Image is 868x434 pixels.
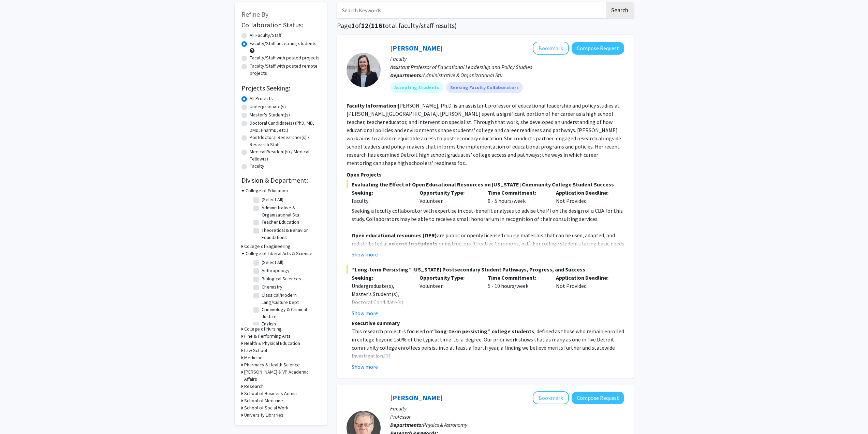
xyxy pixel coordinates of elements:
[244,397,283,404] h3: School of Medicine
[572,42,624,55] button: Compose Request to Stacey Brockman
[244,390,297,397] h3: School of Business Admin
[352,320,400,326] strong: Executive summary
[352,197,410,205] div: Faculty
[420,274,477,282] p: Opportunity Type:
[533,42,569,55] button: Add Stacey Brockman to Bookmarks
[244,325,282,333] h3: College of Nursing
[250,111,290,118] label: Master's Student(s)
[556,274,614,282] p: Application Deadline:
[244,333,291,340] h3: Fine & Performing Arts
[262,219,299,226] label: Teacher Education
[390,44,443,52] a: [PERSON_NAME]
[556,188,614,197] p: Application Deadline:
[488,274,546,282] p: Time Commitment:
[250,62,320,77] label: Faculty/Staff with posted remote projects
[390,421,423,428] b: Departments:
[432,328,534,335] strong: “long-term persisting” college students
[361,21,369,30] span: 12
[352,282,410,323] div: Undergraduate(s), Master's Student(s), Doctoral Candidate(s) (PhD, MD, DMD, PharmD, etc.)
[483,188,551,205] div: 0 - 5 hours/week
[390,63,624,71] p: Assistant Professor of Educational Leadership and Policy Studies
[250,40,317,47] label: Faculty/Staff accepting students
[241,21,320,29] h2: Collaboration Status:
[390,55,624,63] p: Faculty
[241,10,268,18] span: Refine By
[551,274,619,317] div: Not Provided
[244,411,283,419] h3: University Libraries
[572,392,624,404] button: Compose Request to Robert Harr
[352,327,624,360] p: This research project is focused on , defined as those who remain enrolled in college beyond 150%...
[420,188,477,197] p: Opportunity Type:
[347,265,624,274] span: “Long-term Persisting” [US_STATE] Postsecondary Student Pathways, Progress, and Success
[262,275,301,282] label: Biological Sciences
[384,352,391,359] a: [1]
[250,54,320,61] label: Faculty/Staff with posted projects
[246,250,312,257] h3: College of Liberal Arts & Science
[262,320,276,327] label: English
[241,84,320,92] h2: Projects Seeking:
[262,283,282,291] label: Chemistry
[262,204,318,219] label: Administrative & Organizational Stu
[390,82,443,93] mat-chip: Accepting Students
[352,232,437,239] u: Open educational resources (OER)
[262,196,283,203] label: (Select All)
[388,240,438,247] u: no cost to students
[551,188,619,205] div: Not Provided
[446,82,523,93] mat-chip: Seeking Faculty Collaborators
[347,180,624,188] span: Evaluating the Effect of Open Educational Resources on [US_STATE] Community College Student Success
[390,72,423,79] b: Departments:
[352,188,410,197] p: Seeking:
[351,21,355,30] span: 1
[241,176,320,184] h2: Division & Department:
[262,267,290,274] label: Anthropology
[244,354,263,361] h3: Medicine
[423,421,467,428] span: Physics & Astronomy
[352,309,378,317] button: Show more
[244,383,264,390] h3: Research
[352,363,378,371] button: Show more
[244,340,300,347] h3: Health & Physical Education
[262,292,318,306] label: Classical/Modern Lang/Culture Dept
[347,102,621,166] fg-read-more: [PERSON_NAME], Ph.D. is an assistant professor of educational leadership and policy studies at [P...
[414,274,483,317] div: Volunteer
[244,361,300,368] h3: Pharmacy & Health Science
[483,274,551,317] div: 5 - 10 hours/week
[390,412,624,421] p: Professor
[347,170,624,179] p: Open Projects
[352,274,410,282] p: Seeking:
[488,188,546,197] p: Time Commitment:
[533,391,569,404] button: Add Robert Harr to Bookmarks
[246,187,288,194] h3: College of Education
[606,2,634,18] button: Search
[250,95,273,102] label: All Projects
[244,404,289,411] h3: School of Social Work
[250,32,281,39] label: All Faculty/Staff
[352,250,378,258] button: Show more
[5,403,29,429] iframe: Chat
[262,227,318,241] label: Theoretical & Behavior Foundations
[390,393,443,402] a: [PERSON_NAME]
[347,102,398,109] b: Faculty Information:
[250,120,320,134] label: Doctoral Candidate(s) (PhD, MD, DMD, PharmD, etc.)
[244,347,267,354] h3: Law School
[371,21,382,30] span: 116
[337,22,634,30] h1: Page of ( total faculty/staff results)
[250,134,320,148] label: Postdoctoral Researcher(s) / Research Staff
[250,148,320,163] label: Medical Resident(s) / Medical Fellow(s)
[244,368,320,383] h3: [PERSON_NAME] & VP Academic Affairs
[337,2,605,18] input: Search Keywords
[262,306,318,320] label: Criminology & Criminal Justice
[352,207,624,223] p: Seeking a faculty collaborator with expertise in cost-benefit analyses to advise the PI on the de...
[414,188,483,205] div: Volunteer
[262,259,283,266] label: (Select All)
[250,103,286,110] label: Undergraduate(s)
[423,72,502,79] span: Administrative & Organizational Stu
[244,243,291,250] h3: College of Engineering
[250,163,264,170] label: Faculty
[390,404,624,412] p: Faculty
[352,231,624,395] p: are public or openly licensed course materials that can be used, adapted, and redistributed at or...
